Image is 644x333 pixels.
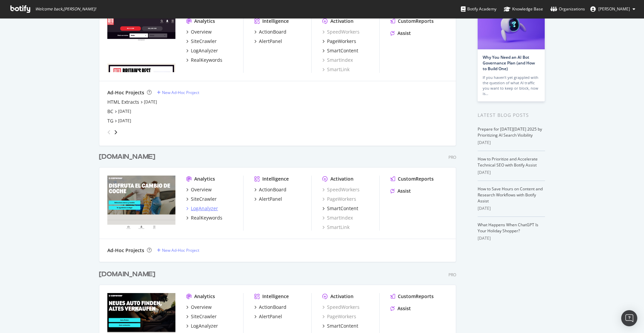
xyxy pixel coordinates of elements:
[259,186,286,193] div: ActionBoard
[478,235,545,241] div: [DATE]
[327,205,358,212] div: SmartContent
[259,196,282,202] div: AlertPanel
[35,6,96,12] span: Welcome back, [PERSON_NAME] !
[191,57,222,63] div: RealKeywords
[448,272,456,278] div: Pro
[478,140,545,146] div: [DATE]
[262,176,289,182] div: Intelligence
[259,304,286,311] div: ActionBoard
[322,186,360,193] div: SpeedWorkers
[322,57,353,63] a: SmartIndex
[107,247,144,254] div: Ad-Hoc Projects
[162,90,199,95] div: New Ad-Hoc Project
[191,215,222,221] div: RealKeywords
[478,186,543,204] a: How to Save Hours on Content and Research Workflows with Botify Assist
[330,18,354,25] div: Activation
[322,215,353,221] a: SmartIndex
[107,176,175,230] img: www.carwow.es
[194,18,215,25] div: Analytics
[191,186,212,193] div: Overview
[478,126,542,138] a: Prepare for [DATE][DATE] 2025 by Prioritizing AI Search Visibility
[322,29,360,35] a: SpeedWorkers
[322,224,350,231] a: SmartLink
[262,18,289,25] div: Intelligence
[144,99,157,105] a: [DATE]
[397,188,411,194] div: Assist
[390,305,411,312] a: Assist
[113,129,118,136] div: angle-right
[254,196,282,202] a: AlertPanel
[105,127,113,138] div: angle-left
[327,323,358,329] div: SmartContent
[330,293,354,300] div: Activation
[186,57,222,63] a: RealKeywords
[390,188,411,194] a: Assist
[322,304,360,311] div: SpeedWorkers
[585,4,641,14] button: [PERSON_NAME]
[461,6,496,12] div: Botify Academy
[118,108,131,114] a: [DATE]
[99,270,155,279] div: [DOMAIN_NAME]
[398,18,434,25] div: CustomReports
[191,323,218,329] div: LogAnalyzer
[322,205,358,212] a: SmartContent
[259,38,282,45] div: AlertPanel
[483,75,540,96] div: If you haven’t yet grappled with the question of what AI traffic you want to keep or block, now is…
[254,313,282,320] a: AlertPanel
[390,176,434,182] a: CustomReports
[107,99,139,105] a: HTML Extracts
[390,18,434,25] a: CustomReports
[186,215,222,221] a: RealKeywords
[191,47,218,54] div: LogAnalyzer
[186,196,217,202] a: SiteCrawler
[186,186,212,193] a: Overview
[157,247,199,253] a: New Ad-Hoc Project
[327,47,358,54] div: SmartContent
[390,30,411,37] a: Assist
[107,117,113,124] a: TG
[397,30,411,37] div: Assist
[330,176,354,182] div: Activation
[504,6,543,12] div: Knowledge Base
[322,196,356,202] a: PageWorkers
[262,293,289,300] div: Intelligence
[99,270,158,279] a: [DOMAIN_NAME]
[483,54,535,72] a: Why You Need an AI Bot Governance Plan (and How to Build One)
[162,247,199,253] div: New Ad-Hoc Project
[186,304,212,311] a: Overview
[259,29,286,35] div: ActionBoard
[107,89,144,96] div: Ad-Hoc Projects
[550,6,585,12] div: Organizations
[322,47,358,54] a: SmartContent
[107,18,175,72] img: www.autoexpress.co.uk
[118,118,131,124] a: [DATE]
[191,196,217,202] div: SiteCrawler
[448,154,456,160] div: Pro
[99,152,158,162] a: [DOMAIN_NAME]
[398,176,434,182] div: CustomReports
[107,108,113,115] a: BC
[186,205,218,212] a: LogAnalyzer
[390,293,434,300] a: CustomReports
[186,38,217,45] a: SiteCrawler
[191,313,217,320] div: SiteCrawler
[478,156,538,168] a: How to Prioritize and Accelerate Technical SEO with Botify Assist
[398,293,434,300] div: CustomReports
[194,176,215,182] div: Analytics
[322,66,350,73] a: SmartLink
[478,205,545,211] div: [DATE]
[322,323,358,329] a: SmartContent
[194,293,215,300] div: Analytics
[478,222,538,234] a: What Happens When ChatGPT Is Your Holiday Shopper?
[191,38,217,45] div: SiteCrawler
[157,90,199,95] a: New Ad-Hoc Project
[186,47,218,54] a: LogAnalyzer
